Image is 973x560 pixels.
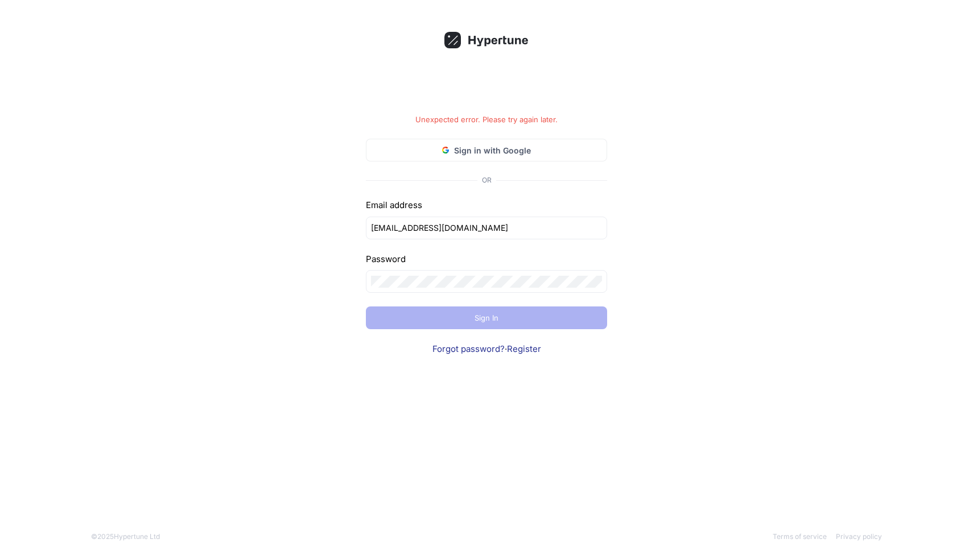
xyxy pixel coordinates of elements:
input: Email address [371,222,602,234]
a: Privacy policy [836,532,882,541]
div: Email address [366,199,607,212]
button: Sign in with Google [366,139,607,161]
div: Password [366,253,607,266]
a: Forgot password? [432,343,505,354]
div: © 2025 Hypertune Ltd [91,532,160,542]
button: Sign In [366,306,607,329]
div: · [366,343,607,356]
div: OR [482,175,492,185]
a: Terms of service [773,532,827,541]
span: Sign In [475,314,498,321]
div: Unexpected error. Please try again later. [415,114,558,126]
span: Sign in with Google [454,144,531,156]
a: Register [507,343,541,354]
